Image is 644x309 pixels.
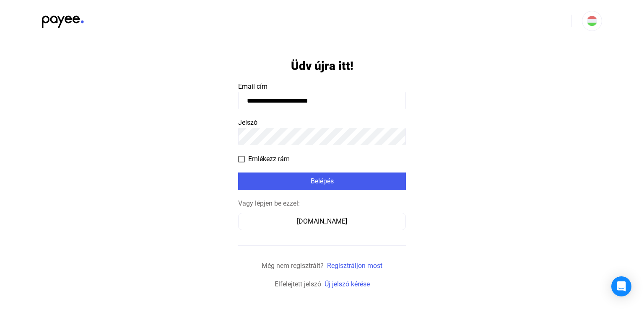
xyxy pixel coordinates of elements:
button: HU [582,11,602,31]
a: Új jelszó kérése [325,280,370,288]
div: Open Intercom Messenger [611,276,631,296]
h1: Üdv újra itt! [291,59,353,73]
span: Jelszó [238,118,257,126]
div: Belépés [241,176,403,186]
span: Elfelejtett jelszó [275,280,321,288]
a: [DOMAIN_NAME] [238,217,406,225]
span: Emlékezz rám [248,154,290,164]
div: Vagy lépjen be ezzel: [238,198,406,209]
span: Email cím [238,82,267,90]
a: Regisztráljon most [327,262,382,270]
img: HU [587,16,597,26]
div: [DOMAIN_NAME] [241,216,403,227]
img: black-payee-blue-dot.svg [42,11,84,28]
span: Még nem regisztrált? [262,262,324,270]
button: [DOMAIN_NAME] [238,213,406,230]
button: Belépés [238,173,406,190]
